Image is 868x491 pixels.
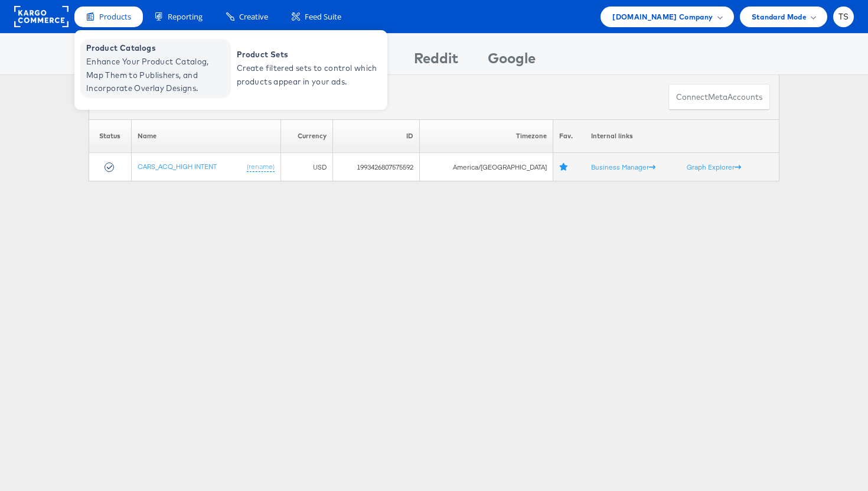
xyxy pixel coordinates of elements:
div: Reddit [414,48,458,74]
a: Product Sets Create filtered sets to control which products appear in your ads. [231,39,381,98]
span: Standard Mode [752,11,807,23]
a: Graph Explorer [687,162,741,171]
span: Products [99,11,131,22]
span: Product Sets [237,48,378,61]
td: America/[GEOGRAPHIC_DATA] [419,153,553,181]
td: 1993426807575592 [333,153,420,181]
span: Create filtered sets to control which products appear in your ads. [237,61,378,89]
span: Reporting [168,11,203,22]
th: Currency [281,119,333,153]
th: Timezone [419,119,553,153]
th: Status [89,119,132,153]
span: Product Catalogs [86,41,228,55]
a: (rename) [247,162,275,172]
button: ConnectmetaAccounts [668,84,770,110]
a: Business Manager [591,162,655,171]
span: Creative [239,11,268,22]
th: ID [333,119,420,153]
span: Enhance Your Product Catalog, Map Them to Publishers, and Incorporate Overlay Designs. [86,55,228,95]
span: [DOMAIN_NAME] Company [612,11,713,23]
a: Product Catalogs Enhance Your Product Catalog, Map Them to Publishers, and Incorporate Overlay De... [80,39,231,98]
span: meta [708,92,727,103]
th: Name [131,119,281,153]
div: Google [488,48,536,74]
span: TS [838,13,849,21]
td: USD [281,153,333,181]
a: CARS_ACQ_HIGH INTENT [138,162,217,171]
span: Feed Suite [305,11,341,22]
